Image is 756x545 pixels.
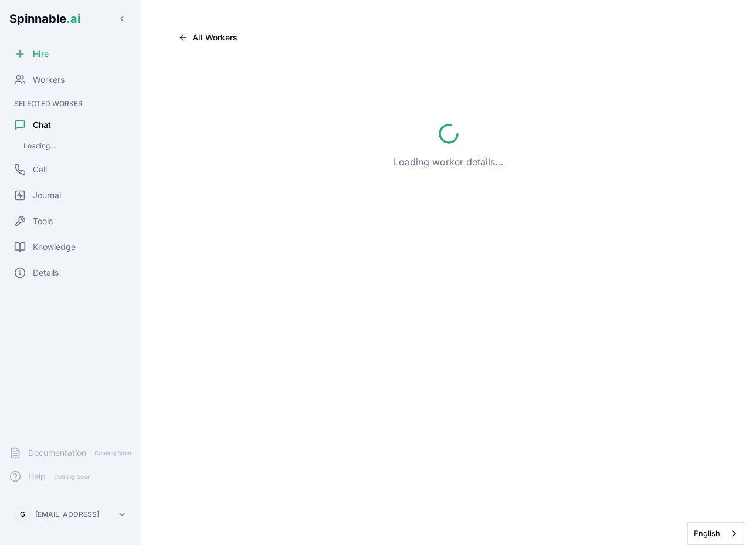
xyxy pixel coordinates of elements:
span: .ai [66,12,80,26]
p: [EMAIL_ADDRESS] [35,510,99,519]
div: Loading... [19,139,131,153]
span: Details [33,267,59,279]
span: G [20,510,25,519]
span: Help [28,470,46,482]
span: Tools [33,215,53,227]
span: Coming Soon [91,448,135,459]
span: Chat [33,119,51,131]
a: English [688,523,744,544]
span: Call [33,164,47,175]
span: Hire [33,48,49,60]
span: Knowledge [33,241,76,253]
span: Journal [33,189,61,201]
aside: Language selected: English [687,522,744,545]
span: Coming Soon [50,471,94,482]
button: All Workers [169,28,247,47]
div: Language [687,522,744,545]
span: Workers [33,74,65,86]
p: Loading worker details... [394,155,504,169]
span: Documentation [28,447,86,459]
div: Selected Worker [5,97,136,111]
button: G[EMAIL_ADDRESS] [9,503,131,526]
span: Spinnable [9,12,80,26]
